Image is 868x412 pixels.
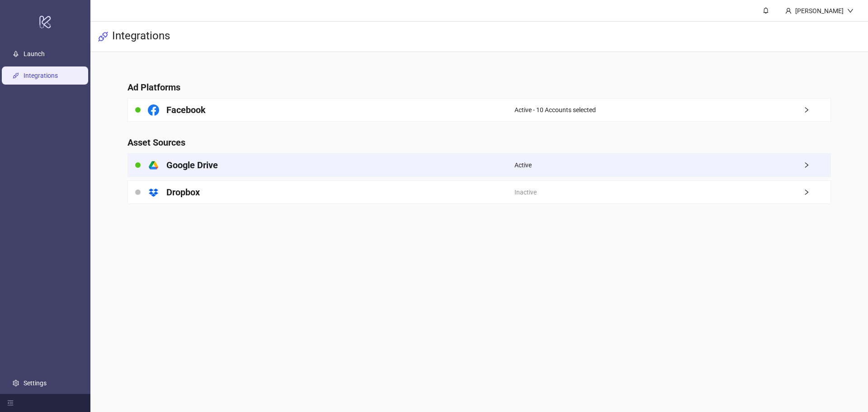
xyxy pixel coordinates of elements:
a: Integrations [24,72,58,79]
span: Inactive [514,187,537,197]
a: DropboxInactiveright [127,180,831,204]
h4: Asset Sources [127,136,831,149]
span: user [785,8,792,14]
span: right [803,189,830,195]
h4: Dropbox [166,186,200,199]
h4: Ad Platforms [127,81,831,94]
span: down [847,8,854,14]
a: Launch [24,50,45,57]
span: menu-fold [7,400,14,406]
h4: Facebook [166,104,206,116]
h3: Integrations [112,29,170,44]
span: bell [763,7,769,14]
a: FacebookActive - 10 Accounts selectedright [127,98,831,122]
a: Settings [24,379,47,387]
span: Active - 10 Accounts selected [514,105,596,115]
div: [PERSON_NAME] [792,6,847,16]
a: Google DriveActiveright [127,153,831,177]
h4: Google Drive [166,159,218,171]
span: Active [514,160,532,170]
span: right [803,162,830,168]
span: api [98,31,108,42]
span: right [803,107,830,113]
